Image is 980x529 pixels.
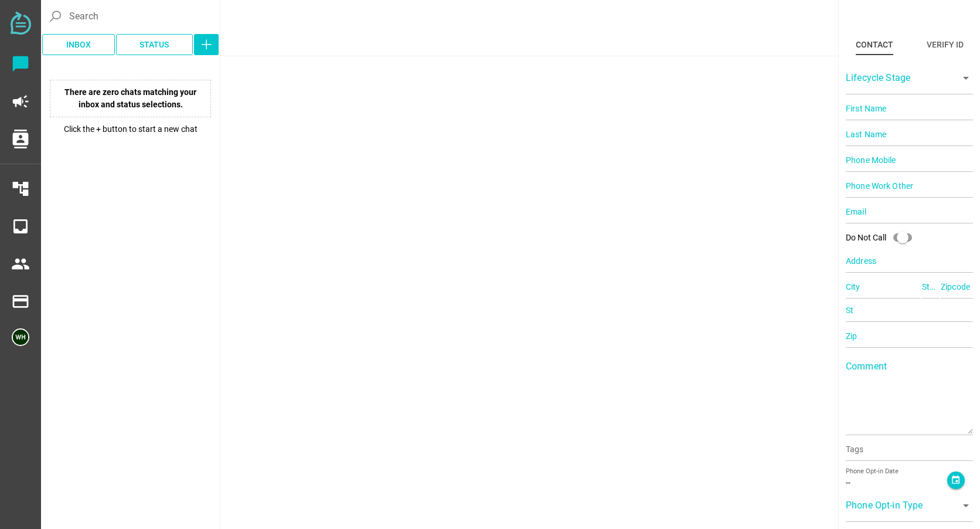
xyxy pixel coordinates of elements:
input: First Name [846,97,973,120]
input: State [922,275,940,299]
i: contacts [11,130,30,148]
input: City [846,275,921,299]
input: Zip [846,324,973,348]
p: There are zero chats matching your inbox and status selections. [50,80,211,117]
div: Do Not Call [846,232,886,244]
input: Phone Work Other [846,174,973,198]
button: Status [116,34,193,55]
div: Do Not Call [846,226,919,249]
i: inbox [11,217,30,236]
input: St [846,299,973,322]
i: payment [11,292,30,311]
div: Contact [856,38,893,52]
button: Inbox [42,34,115,55]
input: Address [846,249,973,273]
i: chat_bubble [11,55,30,73]
span: Inbox [66,38,91,52]
i: people [11,255,30,273]
input: Tags [846,446,973,460]
i: campaign [11,92,30,111]
i: account_tree [11,179,30,198]
input: Email [846,200,973,223]
div: Phone Opt-in Date [846,467,947,477]
div: Verify ID [927,38,964,52]
i: arrow_drop_down [959,71,973,85]
span: Status [139,38,169,52]
img: svg+xml;base64,PD94bWwgdmVyc2lvbj0iMS4wIiBlbmNvZGluZz0iVVRGLTgiPz4KPHN2ZyB2ZXJzaW9uPSIxLjEiIHZpZX... [11,12,31,35]
input: Zipcode [941,275,973,299]
img: 5edff51079ed9903661a2266-30.png [12,328,29,346]
i: event [951,475,961,485]
input: Phone Mobile [846,148,973,172]
p: Click the + button to start a new chat [44,123,217,135]
input: Last Name [846,123,973,146]
i: arrow_drop_down [959,499,973,513]
textarea: Comment [846,365,973,434]
div: -- [846,477,947,489]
